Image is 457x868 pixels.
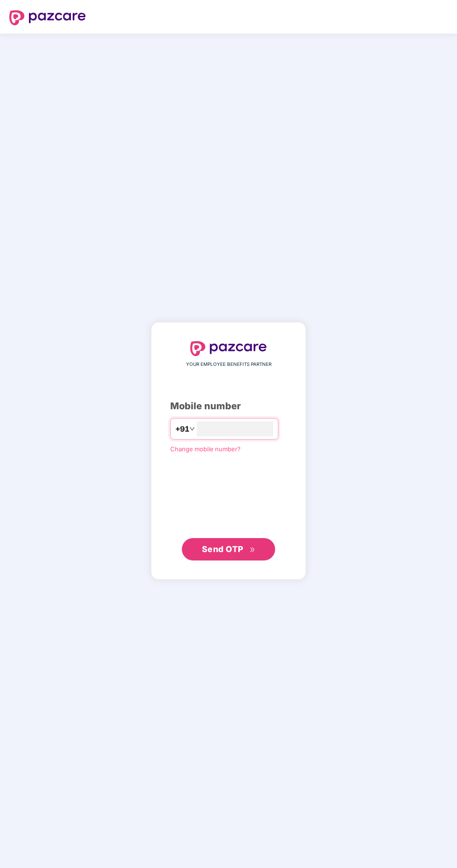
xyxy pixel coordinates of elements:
[175,423,189,435] span: +91
[170,399,287,413] div: Mobile number
[189,426,195,432] span: down
[202,544,243,554] span: Send OTP
[170,445,241,453] a: Change mobile number?
[9,10,86,25] img: logo
[190,341,267,356] img: logo
[186,361,271,368] span: YOUR EMPLOYEE BENEFITS PARTNER
[182,538,275,560] button: Send OTPdouble-right
[249,547,256,553] span: double-right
